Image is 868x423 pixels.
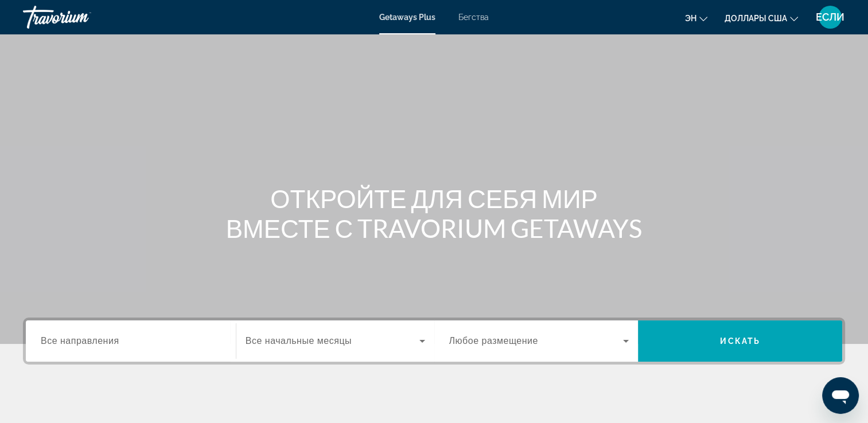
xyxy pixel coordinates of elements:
[725,10,798,26] button: Изменить валюту
[816,11,844,23] span: ЕСЛИ
[26,320,842,362] div: Виджет поиска
[720,336,760,346] span: Искать
[219,183,649,243] h1: ОТКРОЙТЕ ДЛЯ СЕБЯ МИР ВМЕСТЕ С TRAVORIUM GETAWAYS
[379,13,435,22] a: Getaways Plus
[815,5,845,29] button: Пользовательское меню
[41,336,119,346] span: Все направления
[685,10,707,26] button: Изменение языка
[725,14,787,23] span: Доллары США
[23,2,138,32] a: Травориум
[246,336,352,346] span: Все начальные месяцы
[41,335,221,348] input: Выберите направление
[822,377,859,414] iframe: Кнопка запуска окна обмена сообщениями
[449,336,538,346] span: Любое размещение
[638,320,842,362] button: Искать
[685,14,696,23] span: эн
[458,13,489,22] a: Бегства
